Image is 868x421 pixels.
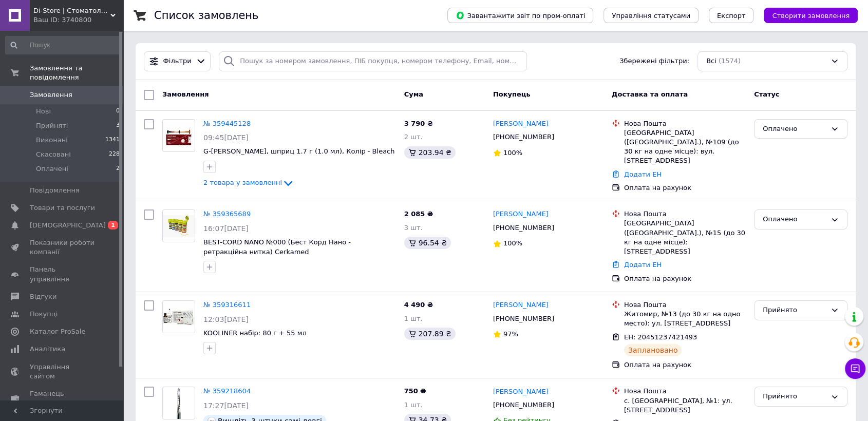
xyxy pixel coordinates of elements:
[203,224,249,233] span: 16:07[DATE]
[624,274,746,283] div: Оплата на рахунок
[36,164,68,174] span: Оплачені
[491,312,556,326] div: [PHONE_NUMBER]
[624,310,746,328] div: Житомир, №13 (до 30 кг на одно место): ул. [STREET_ADDRESS]
[624,333,697,341] span: ЕН: 20451237421493
[30,203,95,213] span: Товари та послуги
[491,221,556,235] div: [PHONE_NUMBER]
[203,210,251,218] a: № 359365689
[163,215,195,237] img: Фото товару
[404,237,451,249] div: 96.54 ₴
[203,387,251,395] a: № 359218604
[624,396,746,415] div: с. [GEOGRAPHIC_DATA], №1: ул. [STREET_ADDRESS]
[493,90,531,98] span: Покупець
[5,36,121,54] input: Пошук
[624,300,746,310] div: Нова Пошта
[447,8,593,23] button: Завантажити звіт по пром-оплаті
[203,238,351,256] a: BEST-CORD NANO №000 (Бест Корд Нано - ретракційна нитка) Cerkamed
[624,128,746,166] div: [GEOGRAPHIC_DATA] ([GEOGRAPHIC_DATA].), №109 (до 30 кг на одне місце): вул. [STREET_ADDRESS]
[619,56,689,66] span: Збережені фільтри:
[163,124,195,146] img: Фото товару
[624,170,662,178] a: Додати ЕН
[30,292,56,301] span: Відгуки
[404,146,456,159] div: 203.94 ₴
[491,398,556,412] div: [PHONE_NUMBER]
[404,224,423,232] span: 3 шт.
[404,401,423,409] span: 1 шт.
[30,327,85,336] span: Каталог ProSale
[30,221,106,230] span: [DEMOGRAPHIC_DATA]
[116,164,120,174] span: 2
[503,239,522,247] span: 100%
[33,15,123,25] div: Ваш ID: 3740800
[719,57,741,65] span: (1574)
[109,150,120,159] span: 228
[30,310,58,319] span: Покупці
[717,12,746,20] span: Експорт
[33,6,110,15] span: Di-Store | Стоматологічні матеріали
[612,90,688,98] span: Доставка та оплата
[763,214,826,225] div: Оплачено
[162,300,195,333] a: Фото товару
[404,315,423,322] span: 1 шт.
[763,124,826,135] div: Оплачено
[162,90,209,98] span: Замовлення
[491,130,556,144] div: [PHONE_NUMBER]
[203,315,249,323] span: 12:03[DATE]
[116,121,120,130] span: 3
[404,328,456,340] div: 207.89 ₴
[624,387,746,396] div: Нова Пошта
[404,387,426,395] span: 750 ₴
[754,90,780,98] span: Статус
[162,119,195,152] a: Фото товару
[105,136,120,145] span: 1341
[404,210,433,218] span: 2 085 ₴
[154,9,258,22] h1: Список замовлень
[603,8,699,23] button: Управління статусами
[30,238,95,257] span: Показники роботи компанії
[30,265,95,283] span: Панель управління
[706,56,716,66] span: Всі
[30,389,95,408] span: Гаманець компанії
[203,133,249,142] span: 09:45[DATE]
[203,301,251,309] a: № 359316611
[404,120,433,127] span: 3 790 ₴
[203,147,394,155] a: G-[PERSON_NAME], шприц 1.7 г (1.0 мл), Колір - Bleach
[753,11,858,19] a: Створити замовлення
[503,149,522,157] span: 100%
[203,329,307,337] a: KOOLINER набір: 80 г + 55 мл
[764,8,858,23] button: Створити замовлення
[404,301,433,309] span: 4 490 ₴
[30,362,95,381] span: Управління сайтом
[624,183,746,193] div: Оплата на рахунок
[36,107,51,116] span: Нові
[772,12,850,20] span: Створити замовлення
[845,358,865,379] button: Чат з покупцем
[36,136,68,145] span: Виконані
[493,209,549,219] a: [PERSON_NAME]
[493,300,549,310] a: [PERSON_NAME]
[176,387,182,419] img: Фото товару
[203,120,251,127] a: № 359445128
[763,305,826,316] div: Прийнято
[624,219,746,256] div: [GEOGRAPHIC_DATA] ([GEOGRAPHIC_DATA].), №15 (до 30 кг на одне місце): [STREET_ADDRESS]
[203,179,294,186] a: 2 товара у замовленні
[493,387,549,397] a: [PERSON_NAME]
[162,387,195,419] a: Фото товару
[36,150,71,159] span: Скасовані
[624,344,682,356] div: Заплановано
[404,133,423,141] span: 2 шт.
[624,261,662,269] a: Додати ЕН
[162,209,195,242] a: Фото товару
[30,186,80,195] span: Повідомлення
[108,221,118,229] span: 1
[456,11,585,20] span: Завантажити звіт по пром-оплаті
[404,90,423,98] span: Cума
[203,179,282,187] span: 2 товара у замовленні
[763,391,826,402] div: Прийнято
[203,401,249,410] span: 17:27[DATE]
[30,90,72,100] span: Замовлення
[709,8,754,23] button: Експорт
